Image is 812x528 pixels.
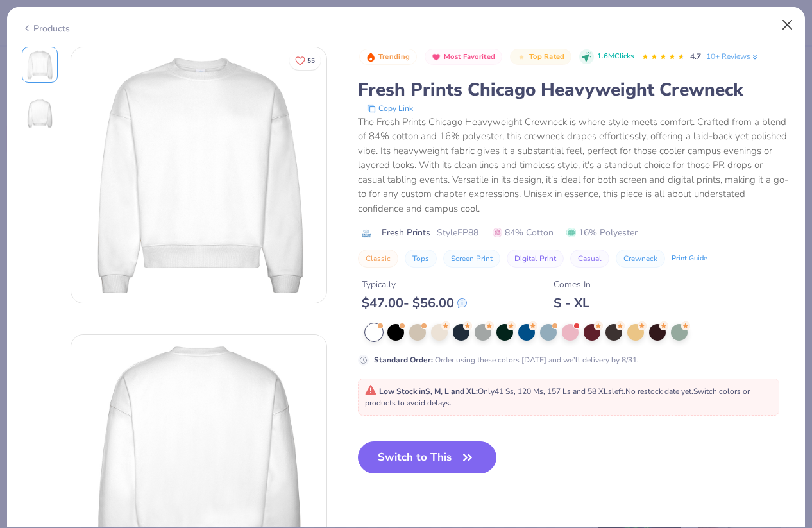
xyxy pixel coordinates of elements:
[507,250,564,268] button: Digital Print
[690,51,701,62] span: 4.7
[431,52,441,62] img: Most Favorited sort
[22,22,70,35] div: Products
[365,386,750,408] span: Only 41 Ss, 120 Ms, 157 Ls and 58 XLs left. Switch colors or products to avoid delays.
[366,52,376,62] img: Trending sort
[425,49,502,65] button: Badge Button
[493,226,554,239] span: 84% Cotton
[374,355,433,365] strong: Standard Order :
[362,295,467,311] div: $ 47.00 - $ 56.00
[516,52,527,62] img: Top Rated sort
[71,47,326,303] img: Front
[405,250,437,268] button: Tops
[382,226,430,239] span: Fresh Prints
[358,228,375,239] img: brand logo
[289,51,321,70] button: Like
[358,115,791,216] div: The Fresh Prints Chicago Heavyweight Crewneck is where style meets comfort. Crafted from a blend ...
[554,278,591,291] div: Comes In
[570,250,609,268] button: Casual
[374,354,639,366] div: Order using these colors [DATE] and we’ll delivery by 8/31.
[616,250,665,268] button: Crewneck
[641,47,685,67] div: 4.7 Stars
[444,53,495,60] span: Most Favorited
[307,58,315,64] span: 55
[554,295,591,311] div: S - XL
[359,49,417,65] button: Badge Button
[625,386,693,396] span: No restock date yet.
[437,226,478,239] span: Style FP88
[358,78,791,102] div: Fresh Prints Chicago Heavyweight Crewneck
[24,49,55,80] img: Front
[358,441,497,473] button: Switch to This
[597,51,634,62] span: 1.6M Clicks
[672,253,707,264] div: Print Guide
[358,250,398,268] button: Classic
[566,226,638,239] span: 16% Polyester
[775,13,800,37] button: Close
[378,53,410,60] span: Trending
[529,53,565,60] span: Top Rated
[443,250,500,268] button: Screen Print
[363,102,417,115] button: copy to clipboard
[24,98,55,129] img: Back
[379,386,478,396] strong: Low Stock in S, M, L and XL :
[510,49,571,65] button: Badge Button
[362,278,467,291] div: Typically
[706,51,759,62] a: 10+ Reviews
